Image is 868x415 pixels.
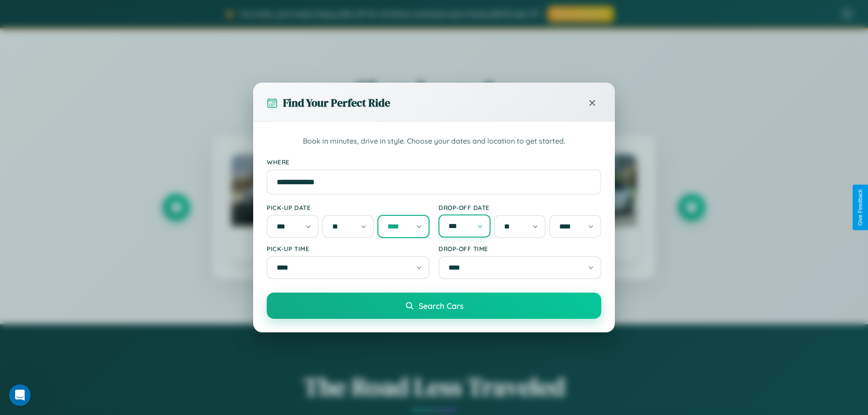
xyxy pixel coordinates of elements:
[267,158,601,166] label: Where
[267,293,601,319] button: Search Cars
[267,204,429,211] label: Pick-up Date
[283,95,390,110] h3: Find Your Perfect Ride
[267,135,601,147] p: Book in minutes, drive in style. Choose your dates and location to get started.
[439,245,601,252] label: Drop-off Time
[419,301,463,311] span: Search Cars
[439,204,601,211] label: Drop-off Date
[267,245,429,252] label: Pick-up Time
